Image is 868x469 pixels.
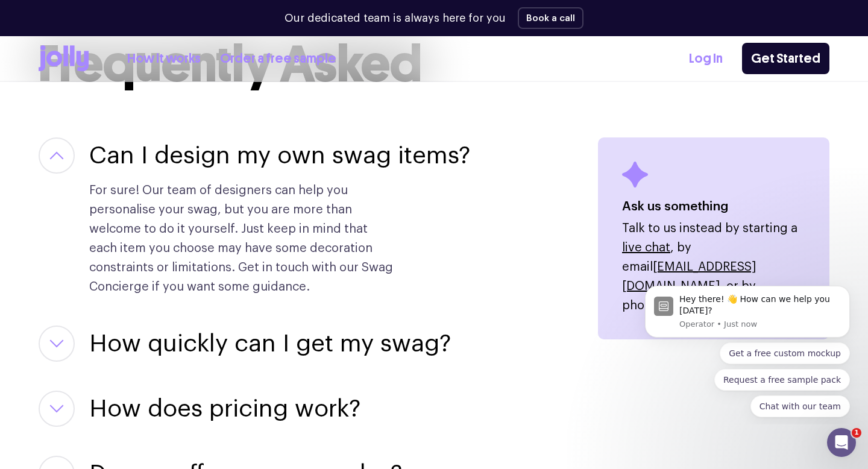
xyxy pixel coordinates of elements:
a: Get Started [742,43,829,74]
h2: Frequently Asked [39,39,829,89]
p: Talk to us instead by starting a , by email , or by phone [622,219,805,315]
a: Log In [689,49,723,69]
iframe: Intercom notifications message [627,275,868,424]
iframe: Intercom live chat [827,428,856,457]
button: Book a call [518,7,583,29]
button: How quickly can I get my swag? [89,326,451,362]
h4: Ask us something [622,197,805,216]
a: Order a free sample [220,49,336,69]
button: Can I design my own swag items? [89,137,470,174]
span: 1 [852,428,861,438]
button: How does pricing work? [89,391,360,427]
a: How it works [127,49,201,69]
p: For sure! Our team of designers can help you personalise your swag, but you are more than welcome... [89,181,398,297]
button: live chat [622,238,670,257]
p: Our dedicated team is always here for you [285,10,506,27]
a: [EMAIL_ADDRESS][DOMAIN_NAME] [622,261,756,292]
